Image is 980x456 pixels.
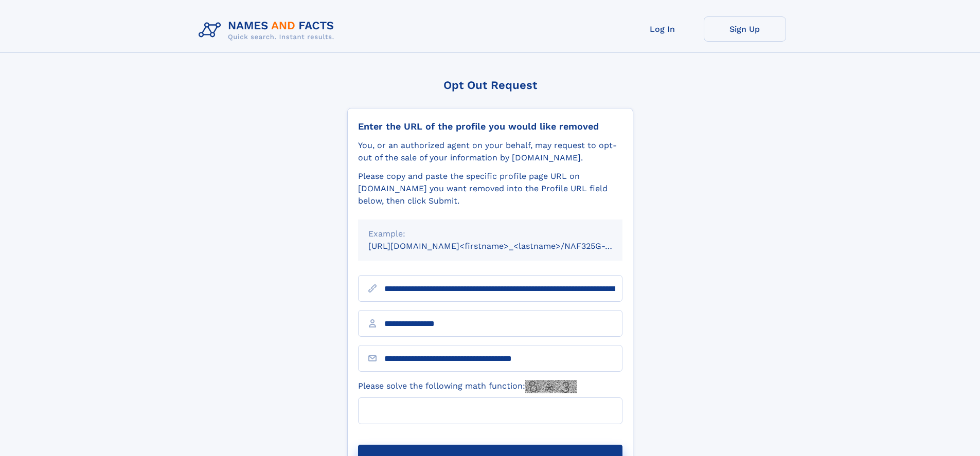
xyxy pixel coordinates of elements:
[358,380,577,393] label: Please solve the following math function:
[621,16,704,42] a: Log In
[358,170,622,207] div: Please copy and paste the specific profile page URL on [DOMAIN_NAME] you want removed into the Pr...
[368,228,612,240] div: Example:
[194,16,343,44] img: Logo Names and Facts
[347,79,633,92] div: Opt Out Request
[368,241,642,251] small: [URL][DOMAIN_NAME]<firstname>_<lastname>/NAF325G-xxxxxxxx
[704,16,786,42] a: Sign Up
[358,121,622,132] div: Enter the URL of the profile you would like removed
[358,139,622,164] div: You, or an authorized agent on your behalf, may request to opt-out of the sale of your informatio...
